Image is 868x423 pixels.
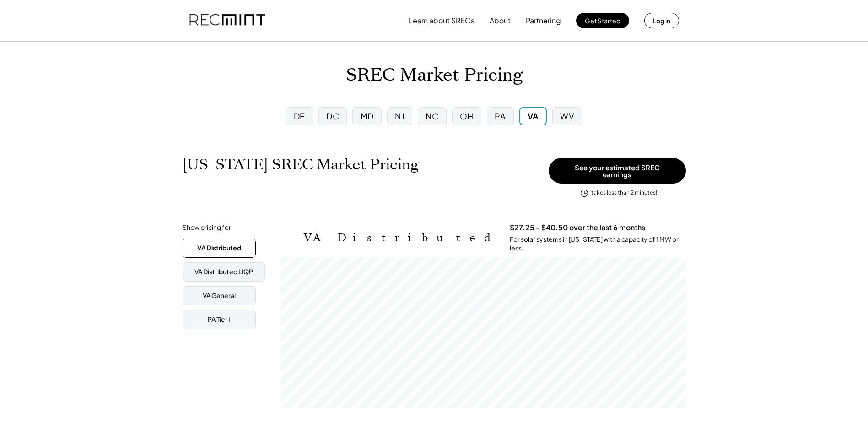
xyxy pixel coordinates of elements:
button: Get Started [576,13,629,28]
div: WV [560,110,574,122]
h1: [US_STATE] SREC Market Pricing [183,156,419,174]
div: Show pricing for: [183,223,233,232]
div: OH [460,110,474,122]
div: NJ [395,110,404,122]
div: NC [426,110,438,122]
h1: SREC Market Pricing [346,65,523,86]
div: VA [528,110,539,122]
h2: VA Distributed [304,231,496,244]
div: VA Distributed [197,244,241,253]
img: recmint-logotype%403x.png [189,5,265,36]
h3: $27.25 - $40.50 over the last 6 months [510,223,645,233]
div: MD [361,110,374,122]
button: See your estimated SREC earnings [549,158,686,184]
div: PA Tier I [208,315,230,324]
div: PA [495,110,506,122]
div: takes less than 2 minutes! [591,189,657,197]
div: For solar systems in [US_STATE] with a capacity of 1 MW or less. [510,235,686,253]
div: VA Distributed LIQP [194,267,253,277]
div: VA General [203,291,236,300]
button: About [490,11,511,30]
button: Partnering [526,11,561,30]
button: Log in [644,13,679,28]
div: DC [326,110,339,122]
div: DE [294,110,305,122]
button: Learn about SRECs [409,11,474,30]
